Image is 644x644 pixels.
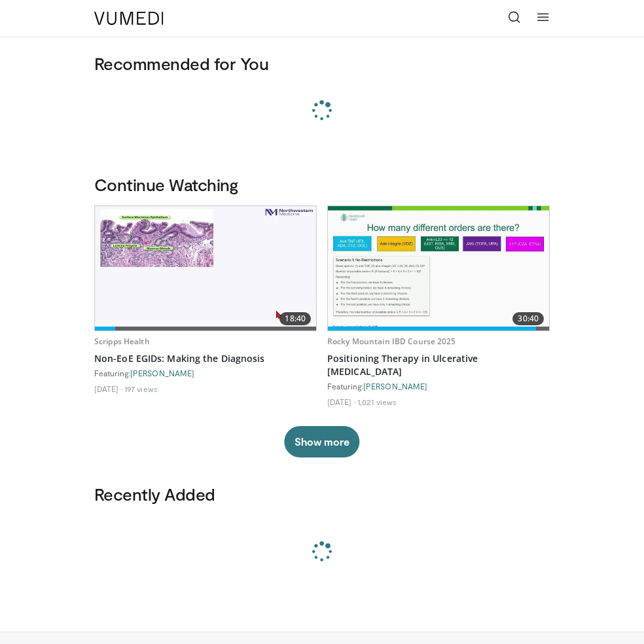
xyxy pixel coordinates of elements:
li: 197 views [124,384,158,394]
span: 30:40 [512,312,544,325]
a: Positioning Therapy in Ulcerative [MEDICAL_DATA] [327,352,550,378]
span: 18:40 [279,312,311,325]
li: 1,021 views [357,397,397,407]
a: [PERSON_NAME] [130,368,194,378]
div: Featuring: [94,368,317,378]
button: Show more [284,426,359,457]
a: Scripps Health [94,336,150,347]
a: 30:40 [328,206,549,331]
img: 8a0bfb25-6107-4e32-beb7-ac7181a72012.620x360_q85_upscale.jpg [95,206,316,331]
img: VuMedi Logo [94,12,164,25]
li: [DATE] [327,397,355,407]
a: 18:40 [95,206,316,331]
img: 8c03d263-6f3a-4cf4-88f9-fe9123f51dc4.620x360_q85_upscale.jpg [328,206,549,331]
h3: Recently Added [94,484,550,505]
a: Rocky Mountain IBD Course 2025 [327,336,456,347]
h3: Recommended for You [94,53,550,74]
a: [PERSON_NAME] [363,382,427,391]
li: [DATE] [94,384,122,394]
h3: Continue Watching [94,174,550,195]
a: Non-EoE EGIDs: Making the Diagnosis [94,352,317,365]
div: Featuring: [327,381,550,391]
